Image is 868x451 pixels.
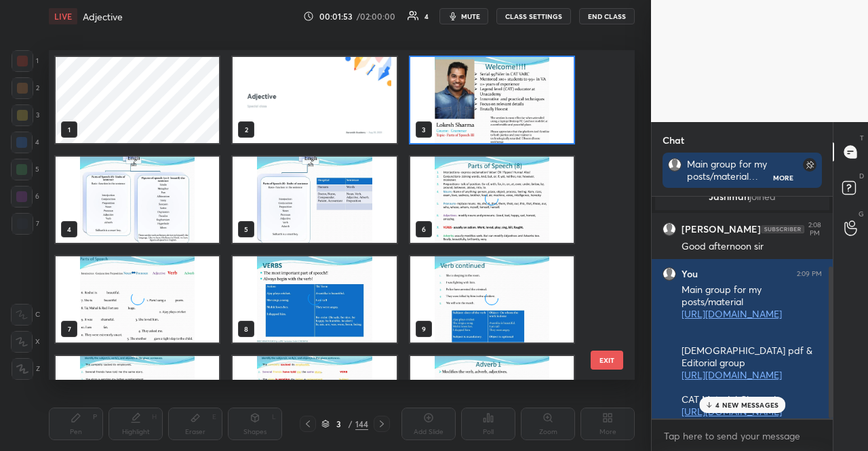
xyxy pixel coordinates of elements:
h6: [PERSON_NAME] [682,223,761,235]
div: 6 [11,186,39,208]
div: grid [49,50,611,380]
div: C [11,304,40,326]
p: Jashman [663,191,821,202]
button: END CLASS [579,8,635,24]
img: 1756543101VWX852.pdf [56,157,219,243]
div: X [11,331,40,353]
p: G [859,209,864,219]
div: LIVE [49,8,77,24]
button: EXIT [591,351,623,370]
p: 4 NEW MESSAGES [715,401,778,409]
span: mute [461,12,480,21]
div: 5 [11,159,39,180]
p: T [860,133,864,143]
div: 4 [11,132,39,153]
div: Main group for my posts/material [DEMOGRAPHIC_DATA] pdf & Editorial group CAT Material Channel [687,158,774,182]
img: default.png [663,268,675,280]
div: grid [652,197,833,418]
a: [URL][DOMAIN_NAME] [682,307,782,320]
div: 2:09 PM [797,270,822,278]
button: CLASS SETTINGS [496,8,571,24]
p: D [859,171,864,181]
span: joined [749,190,776,203]
div: Main group for my posts/material [DEMOGRAPHIC_DATA] pdf & Editorial group CAT Material Channel [682,283,822,419]
h4: Adjective [83,10,123,23]
div: 1 [12,50,39,72]
img: default.png [663,223,675,235]
div: Z [12,358,40,380]
div: 3 [12,104,39,126]
a: [URL][DOMAIN_NAME] [682,405,782,418]
a: [URL][DOMAIN_NAME] [687,182,764,207]
img: 8fbfecb6-857c-11f0-9672-ba722d88ab16.jpg [233,57,396,143]
div: / [349,420,353,428]
img: 1756543101VWX852.pdf [233,157,396,243]
div: 2:08 PM [807,221,822,237]
div: Good afternoon sir [682,240,822,254]
button: mute [439,8,488,24]
div: More [773,173,793,182]
img: 4P8fHbbgJtejmAAAAAElFTkSuQmCC [761,225,804,233]
div: 7 [12,213,39,235]
p: Chat [652,122,695,158]
div: 2 [12,77,39,99]
div: 144 [355,418,368,430]
a: [URL][DOMAIN_NAME] [682,368,782,381]
img: 1756543101VWX852.pdf [410,57,574,143]
div: 4 [425,13,429,20]
img: default.png [669,159,681,171]
h6: You [682,268,698,280]
div: 3 [332,420,346,428]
